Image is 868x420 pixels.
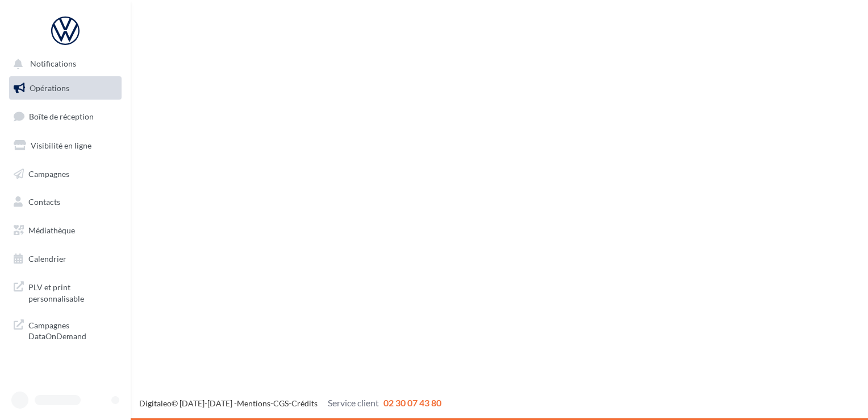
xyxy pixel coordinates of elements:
a: CGS [273,398,289,408]
span: Boîte de réception [29,112,94,121]
span: Calendrier [28,254,66,263]
span: Notifications [30,59,76,69]
a: Boîte de réception [7,104,124,129]
a: Digitaleo [139,398,172,408]
span: Visibilité en ligne [31,141,91,150]
a: Contacts [7,190,124,214]
span: Contacts [28,197,60,207]
a: PLV et print personnalisable [7,275,124,308]
a: Visibilité en ligne [7,134,124,158]
span: Médiathèque [28,225,75,235]
span: Service client [328,397,379,408]
a: Opérations [7,76,124,100]
span: 02 30 07 43 80 [383,397,441,408]
span: Campagnes DataOnDemand [28,318,117,342]
span: Campagnes [28,168,69,178]
a: Campagnes DataOnDemand [7,313,124,347]
a: Campagnes [7,162,124,186]
a: Calendrier [7,247,124,271]
a: Médiathèque [7,219,124,242]
a: Mentions [237,398,270,408]
span: Opérations [30,83,69,93]
a: Crédits [291,398,318,408]
span: PLV et print personnalisable [28,279,117,304]
span: © [DATE]-[DATE] - - - [139,398,441,408]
